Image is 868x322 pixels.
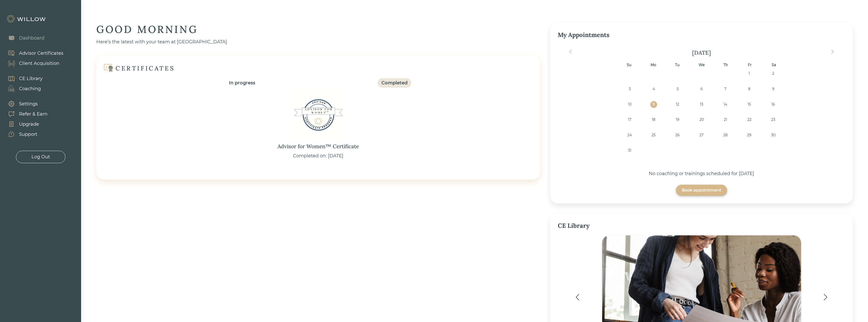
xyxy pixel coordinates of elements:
a: CE Library [3,73,43,84]
div: Fr [746,62,753,68]
div: Choose Monday, August 25th, 2025 [650,132,657,139]
div: Choose Saturday, August 9th, 2025 [770,86,777,92]
div: Choose Sunday, August 10th, 2025 [626,101,633,108]
div: Choose Monday, August 18th, 2025 [650,116,657,123]
a: Settings [3,99,47,109]
div: Choose Saturday, August 2nd, 2025 [770,70,777,77]
div: Mo [650,62,657,68]
div: Choose Tuesday, August 12th, 2025 [674,101,681,108]
div: Choose Wednesday, August 27th, 2025 [698,132,705,139]
div: Client Acquisition [19,60,59,67]
div: No coaching or trainings scheduled for [DATE] [558,170,845,177]
div: CE Library [558,221,845,230]
a: Refer & Earn [3,109,47,119]
div: In progress [229,80,255,86]
img: < [576,294,579,300]
div: Choose Friday, August 1st, 2025 [746,70,753,77]
div: [DATE] [558,49,845,56]
div: Here’s the latest with your team at [GEOGRAPHIC_DATA] [96,39,540,45]
button: Next Month [828,48,837,56]
div: Su [626,62,633,68]
div: We [698,62,705,68]
button: Previous Month [566,48,575,56]
div: Choose Monday, August 4th, 2025 [650,86,657,92]
div: Upgrade [19,121,39,128]
div: Refer & Earn [19,111,47,118]
div: Book appointment [682,187,721,193]
div: month 2025-08 [559,70,843,163]
img: Willow [6,15,47,23]
div: Tu [674,62,681,68]
a: Upgrade [3,119,47,129]
div: Choose Sunday, August 24th, 2025 [626,132,633,139]
div: Settings [19,101,38,107]
div: Choose Wednesday, August 6th, 2025 [698,86,705,92]
div: Dashboard [19,35,44,42]
div: Choose Friday, August 8th, 2025 [746,86,753,92]
div: Choose Tuesday, August 19th, 2025 [674,116,681,123]
div: Choose Friday, August 29th, 2025 [746,132,753,139]
a: Coaching [3,84,43,94]
div: Choose Thursday, August 28th, 2025 [722,132,729,139]
div: Choose Friday, August 22nd, 2025 [746,116,753,123]
div: Coaching [19,85,41,92]
div: Choose Sunday, August 17th, 2025 [626,116,633,123]
div: Completed on: [DATE] [293,153,343,159]
a: Client Acquisition [3,58,63,68]
div: Choose Thursday, August 14th, 2025 [722,101,729,108]
div: Choose Wednesday, August 20th, 2025 [698,116,705,123]
div: Choose Thursday, August 7th, 2025 [722,86,729,92]
div: Choose Tuesday, August 26th, 2025 [674,132,681,139]
div: Choose Sunday, August 31st, 2025 [626,147,633,154]
div: Choose Monday, August 11th, 2025 [650,101,657,108]
div: Support [19,131,37,138]
div: Choose Saturday, August 16th, 2025 [770,101,777,108]
img: > [824,294,827,300]
div: GOOD MORNING [96,23,540,36]
div: Advisor Certificates [19,50,63,57]
div: CERTIFICATES [116,64,175,72]
img: Advisor for Women™ Certificate Badge [293,90,344,140]
div: Choose Friday, August 15th, 2025 [746,101,753,108]
div: Advisor for Women™ Certificate [278,142,359,150]
a: Advisor Certificates [3,48,63,58]
div: Log Out [31,154,50,160]
div: Choose Saturday, August 30th, 2025 [770,132,777,139]
div: Choose Tuesday, August 5th, 2025 [674,86,681,92]
div: Choose Saturday, August 23rd, 2025 [770,116,777,123]
div: Choose Thursday, August 21st, 2025 [722,116,729,123]
a: Dashboard [3,33,44,43]
div: Completed [381,80,408,86]
div: CE Library [19,75,43,82]
div: Choose Sunday, August 3rd, 2025 [626,86,633,92]
div: Sa [770,62,777,68]
div: My Appointments [558,30,845,40]
div: Choose Wednesday, August 13th, 2025 [698,101,705,108]
div: Th [722,62,729,68]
